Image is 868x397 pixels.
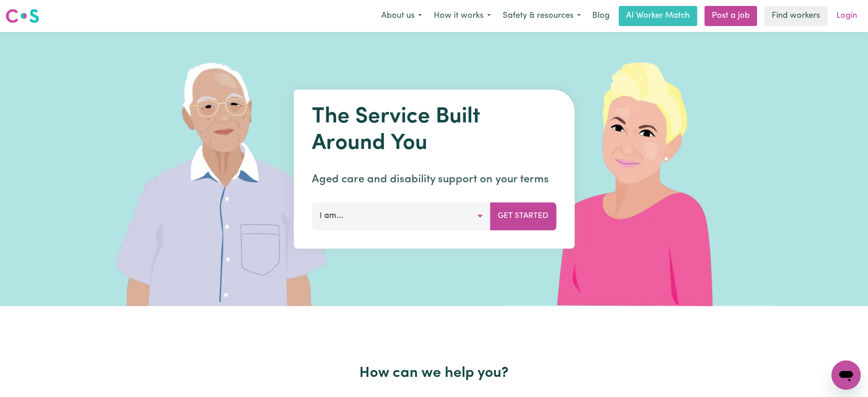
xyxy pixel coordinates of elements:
a: AI Worker Match [619,6,697,26]
a: Blog [587,6,615,26]
a: Careseekers logo [5,5,39,26]
a: Post a job [705,6,757,26]
a: Login [831,6,863,26]
h1: The Service Built Around You [312,104,556,157]
iframe: Button to launch messaging window [831,360,861,390]
button: How it works [428,6,497,26]
h2: How can we help you? [138,365,730,382]
p: Aged care and disability support on your terms [312,171,556,188]
button: Get Started [490,202,556,230]
button: Safety & resources [497,6,587,26]
img: Careseekers logo [5,8,39,24]
button: About us [375,6,428,26]
button: I am... [312,202,490,230]
a: Find workers [764,6,827,26]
